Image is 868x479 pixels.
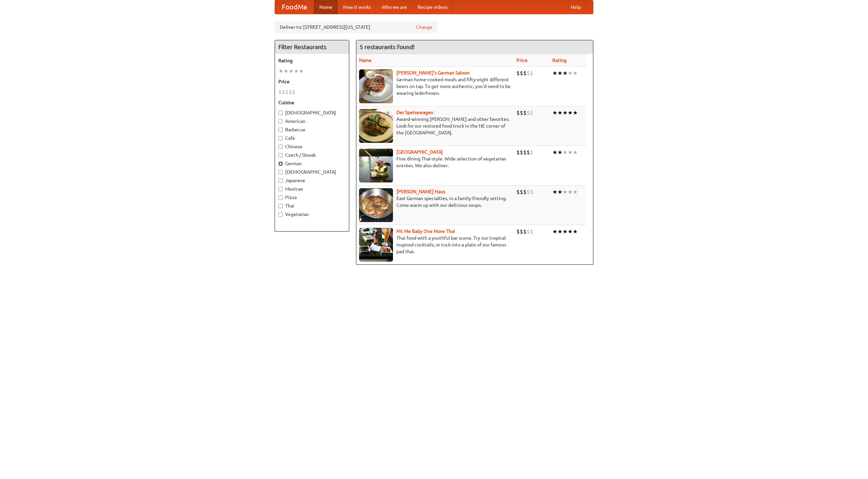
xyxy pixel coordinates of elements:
a: [PERSON_NAME]'s German Saloon [396,70,470,75]
p: Fine dining Thai-style. Wide selection of vegetarian entrées. We also deliver. [359,155,511,169]
li: $ [520,149,523,156]
li: $ [520,188,523,196]
li: $ [282,88,285,96]
h5: Cuisine [278,99,346,106]
input: Barbecue [278,128,283,132]
li: ★ [573,69,578,77]
li: $ [527,69,530,77]
label: Barbecue [278,126,346,133]
input: German [278,161,283,166]
a: [GEOGRAPHIC_DATA] [396,149,443,155]
a: Hit Me Baby One More Thai [396,228,455,234]
input: American [278,119,283,124]
li: $ [523,69,527,77]
label: Vegetarian [278,211,346,218]
p: East German specialties, in a family-friendly setting. Come warm up with our delicious soups. [359,195,511,209]
a: Der Speisewagen [396,110,433,115]
li: $ [523,109,527,116]
li: $ [530,228,533,235]
li: ★ [568,149,573,156]
input: Chinese [278,145,283,149]
h5: Price [278,78,346,85]
li: ★ [563,109,568,116]
li: ★ [552,69,557,77]
label: Pizza [278,194,346,201]
p: Thai food with a youthful bar scene. Try our tropical inspired cocktails, or tuck into a plate of... [359,235,511,255]
li: ★ [552,228,557,235]
li: $ [520,228,523,235]
input: Vegetarian [278,212,283,217]
img: esthers.jpg [359,69,393,103]
ng-pluralize: 5 restaurants found! [360,44,415,50]
li: $ [292,88,295,96]
li: $ [530,69,533,77]
li: $ [527,149,530,156]
a: Name [359,58,372,63]
p: German home-cooked meals and fifty-eight different beers on tap. To get more authentic, you'd nee... [359,76,511,96]
li: ★ [573,228,578,235]
li: $ [516,69,520,77]
li: ★ [573,109,578,116]
p: Award-winning [PERSON_NAME] and other favorites. Look for our restored food truck in the NE corne... [359,116,511,136]
li: ★ [568,228,573,235]
li: $ [516,188,520,196]
li: ★ [294,67,299,75]
input: [DEMOGRAPHIC_DATA] [278,170,283,174]
li: $ [523,228,527,235]
input: Pizza [278,195,283,200]
li: ★ [289,67,294,75]
li: $ [527,109,530,116]
li: $ [527,228,530,235]
li: $ [516,228,520,235]
input: Mexican [278,187,283,191]
li: $ [530,188,533,196]
li: ★ [563,149,568,156]
img: kohlhaus.jpg [359,188,393,222]
label: [DEMOGRAPHIC_DATA] [278,109,346,116]
li: ★ [557,109,563,116]
label: American [278,118,346,125]
a: Who we are [376,0,412,14]
img: speisewagen.jpg [359,109,393,143]
li: $ [285,88,289,96]
img: satay.jpg [359,149,393,182]
img: babythai.jpg [359,228,393,262]
a: How it works [338,0,376,14]
li: $ [520,109,523,116]
label: Chinese [278,143,346,150]
li: ★ [283,67,289,75]
li: ★ [563,188,568,196]
li: ★ [552,109,557,116]
label: [DEMOGRAPHIC_DATA] [278,169,346,175]
div: Deliver to: [STREET_ADDRESS][US_STATE] [275,21,437,33]
li: ★ [568,69,573,77]
label: Czech / Slovak [278,152,346,158]
label: Cafe [278,135,346,141]
li: $ [289,88,292,96]
a: Help [565,0,586,14]
input: Thai [278,204,283,208]
label: Mexican [278,186,346,192]
li: $ [530,149,533,156]
a: [PERSON_NAME] Haus [396,189,445,194]
li: $ [278,88,282,96]
input: Cafe [278,136,283,140]
li: ★ [557,188,563,196]
li: ★ [563,69,568,77]
li: ★ [299,67,304,75]
li: ★ [568,109,573,116]
label: Thai [278,202,346,209]
a: Home [314,0,338,14]
a: Recipe videos [412,0,453,14]
li: ★ [278,67,283,75]
li: ★ [557,149,563,156]
li: $ [523,188,527,196]
li: ★ [552,149,557,156]
li: ★ [557,69,563,77]
li: ★ [568,188,573,196]
li: $ [523,149,527,156]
